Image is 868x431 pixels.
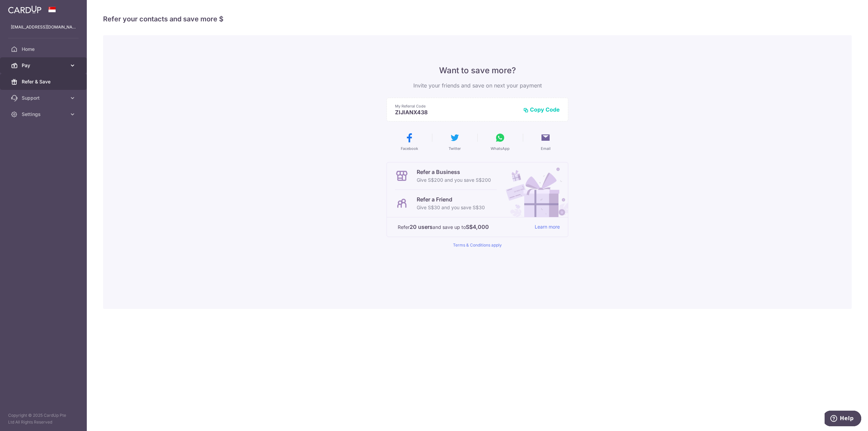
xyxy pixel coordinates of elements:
p: Want to save more? [387,65,568,76]
span: Home [22,46,66,53]
a: Learn more [535,223,560,231]
button: WhatsApp [480,132,520,151]
span: Help [15,5,29,11]
p: Refer and save up to [398,223,529,231]
h4: Refer your contacts and save more $ [103,14,852,24]
span: Refer & Save [22,78,66,85]
span: Settings [22,111,66,118]
button: Email [526,132,566,151]
a: Terms & Conditions apply [453,242,502,248]
p: Invite your friends and save on next your payment [387,81,568,90]
p: Give S$200 and you save S$200 [417,176,491,184]
button: Copy Code [523,106,560,113]
span: WhatsApp [491,146,510,151]
button: Facebook [389,132,429,151]
p: [EMAIL_ADDRESS][DOMAIN_NAME] [11,24,76,31]
p: Refer a Business [417,168,491,176]
img: Refer [499,162,568,217]
p: ZIJIANX438 [395,109,518,116]
img: CardUp [8,5,41,14]
span: Email [541,146,551,151]
strong: S$4,000 [466,223,489,231]
button: Twitter [435,132,475,151]
span: Twitter [449,146,461,151]
span: Pay [22,62,66,69]
p: My Referral Code [395,103,518,109]
span: Support [22,95,66,101]
p: Give S$30 and you save S$30 [417,203,485,212]
strong: 20 users [410,223,433,231]
iframe: Opens a widget where you can find more information [825,411,861,428]
span: Facebook [401,146,418,151]
p: Refer a Friend [417,195,485,203]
